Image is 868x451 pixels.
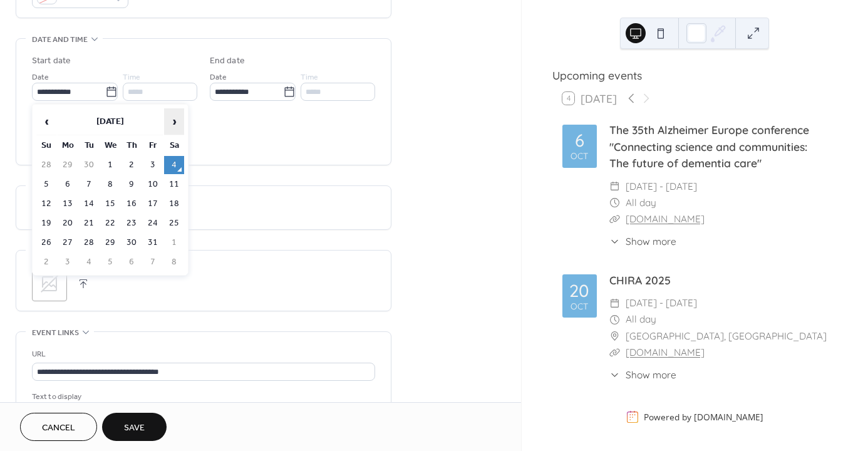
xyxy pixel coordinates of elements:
div: ​ [609,211,621,227]
td: 17 [143,195,163,213]
span: Cancel [42,422,75,435]
div: Oct [571,302,588,311]
td: 19 [36,214,56,232]
span: Date [32,71,49,84]
td: 24 [143,214,163,232]
span: [GEOGRAPHIC_DATA], [GEOGRAPHIC_DATA] [626,328,827,345]
a: [DOMAIN_NAME] [626,346,705,358]
td: 14 [79,195,99,213]
td: 5 [36,175,56,194]
span: Time [123,71,140,84]
td: 16 [121,195,142,213]
td: 12 [36,195,56,213]
span: [DATE] - [DATE] [626,295,697,311]
td: 8 [164,253,184,271]
span: Show more [626,234,676,249]
td: 4 [79,253,99,271]
div: End date [210,54,245,68]
td: 25 [164,214,184,232]
button: ​Show more [609,234,676,249]
span: All day [626,311,656,328]
td: 13 [58,195,78,213]
td: 3 [58,253,78,271]
th: Th [121,137,142,155]
a: [DOMAIN_NAME] [694,411,763,423]
button: Save [102,413,167,441]
span: [DATE] - [DATE] [626,179,697,195]
td: 26 [36,234,56,252]
div: ​ [609,311,621,328]
td: 10 [143,175,163,194]
td: 1 [164,234,184,252]
td: 1 [100,156,120,174]
td: 30 [121,234,142,252]
td: 2 [121,156,142,174]
div: ​ [609,328,621,345]
span: Date and time [32,33,88,46]
span: Event links [32,326,79,340]
div: ​ [609,368,621,382]
th: We [100,137,120,155]
td: 29 [58,156,78,174]
td: 7 [79,175,99,194]
a: [DOMAIN_NAME] [626,213,705,225]
td: 9 [121,175,142,194]
div: URL [32,348,373,361]
div: ; [32,266,67,301]
div: ​ [609,179,621,195]
span: All day [626,195,656,211]
td: 11 [164,175,184,194]
button: Cancel [20,413,97,441]
td: 4 [164,156,184,174]
td: 30 [79,156,99,174]
td: 28 [36,156,56,174]
div: Powered by [644,411,763,423]
th: Tu [79,137,99,155]
th: Mo [58,137,78,155]
span: Date [210,71,227,84]
a: The 35th Alzheimer Europe conference "Connecting science and communities: The future of dementia ... [609,123,809,170]
td: 23 [121,214,142,232]
span: ‹ [37,109,56,134]
th: [DATE] [58,108,163,135]
td: 29 [100,234,120,252]
th: Sa [164,137,184,155]
td: 28 [79,234,99,252]
span: › [165,109,183,134]
span: Time [301,71,318,84]
div: 20 [569,282,589,299]
td: 27 [58,234,78,252]
th: Su [36,137,56,155]
div: ​ [609,195,621,211]
button: ​Show more [609,368,676,382]
td: 8 [100,175,120,194]
span: Save [124,422,145,435]
td: 22 [100,214,120,232]
td: 3 [143,156,163,174]
td: 6 [58,175,78,194]
th: Fr [143,137,163,155]
span: Show more [626,368,676,382]
div: Upcoming events [552,67,837,83]
td: 21 [79,214,99,232]
div: ​ [609,295,621,311]
td: 31 [143,234,163,252]
div: 6 [575,132,584,149]
td: 5 [100,253,120,271]
a: CHIRA 2025 [609,273,671,287]
td: 18 [164,195,184,213]
td: 15 [100,195,120,213]
div: Oct [571,152,588,160]
td: 2 [36,253,56,271]
div: Text to display [32,390,373,403]
div: Start date [32,54,71,68]
td: 6 [121,253,142,271]
td: 20 [58,214,78,232]
div: ​ [609,345,621,361]
div: ​ [609,234,621,249]
td: 7 [143,253,163,271]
